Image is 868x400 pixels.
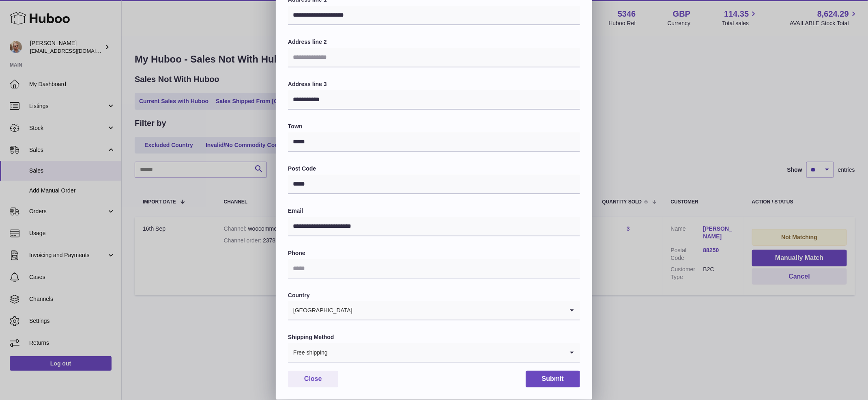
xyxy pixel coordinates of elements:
[288,333,580,341] label: Shipping Method
[288,249,580,257] label: Phone
[288,123,580,130] label: Town
[288,38,580,46] label: Address line 2
[288,343,580,363] div: Search for option
[288,301,580,320] div: Search for option
[328,343,564,362] input: Search for option
[353,301,564,320] input: Search for option
[288,80,580,88] label: Address line 3
[288,292,580,299] label: Country
[288,301,353,320] span: [GEOGRAPHIC_DATA]
[526,371,580,387] button: Submit
[288,207,580,215] label: Email
[288,343,328,362] span: Free shipping
[288,371,338,387] button: Close
[288,165,580,173] label: Post Code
